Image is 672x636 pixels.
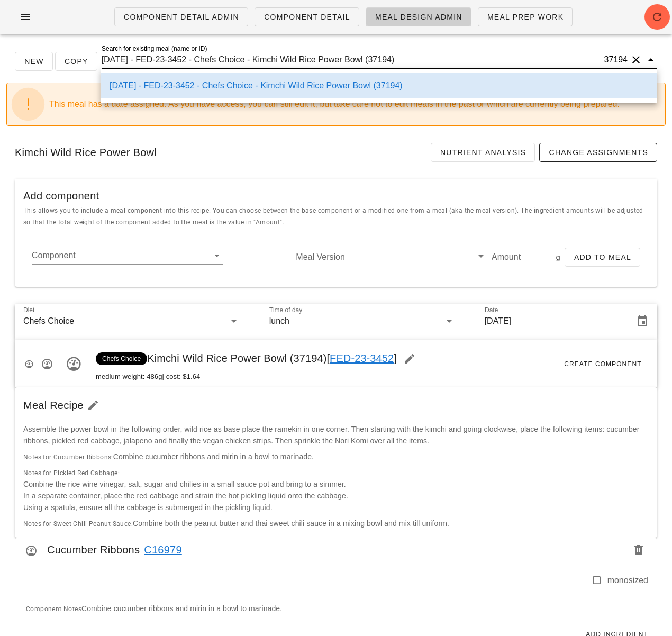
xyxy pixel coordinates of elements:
span: Assemble the power bowl in the following order, wild rice as base place the ramekin in one corner... [23,425,640,445]
div: g [554,250,560,264]
span: Meal Design Admin [375,13,462,21]
span: Combine the rice wine vinegar, salt, sugar and chilies in a small sauce pot and bring to a simmer. [23,480,346,488]
a: Component Detail Admin [114,7,248,26]
a: FED-23-3452 [330,352,394,364]
span: Chefs Choice [102,352,141,365]
span: Notes for Cucumber Ribbons: [23,453,113,461]
button: Copy [55,52,97,71]
button: New [15,52,53,71]
span: Change Assignments [548,148,648,157]
div: DietChefs Choice [23,313,240,330]
span: | cost: $1.64 [162,371,200,382]
span: Notes for Pickled Red Cabbage: [23,469,120,477]
label: monosized [607,575,648,586]
button: Clear Search for existing meal (name or ID) [630,53,642,66]
div: Kimchi Wild Rice Power Bowl [6,134,666,170]
div: Meal Recipe [15,387,657,423]
div: Chefs Choice [23,316,74,326]
label: Search for existing meal (name or ID) [102,45,207,53]
span: [ ] [326,352,397,364]
a: Meal Prep Work [478,7,573,26]
div: Time of daylunch [269,313,456,330]
a: C16979 [140,541,182,558]
span: Notes for Sweet Chili Peanut Sauce: [23,520,133,528]
span: Add to Meal [574,253,631,261]
label: Time of day [269,306,302,314]
span: Component Detail Admin [123,13,239,21]
span: Combine cucumber ribbons and mirin in a bowl to marinade. [81,604,282,613]
span: Kimchi Wild Rice Power Bowl (37194) [96,352,422,364]
span: Combine both the peanut butter and thai sweet chili sauce in a mixing bowl and mix till uniform. [133,519,449,528]
div: This meal has a date assigned. As you have access, you can still edit it, but take care not to ed... [49,98,657,111]
span: Meal Prep Work [487,13,564,21]
div: 37194 [602,54,628,65]
span: This allows you to include a meal component into this recipe. You can choose between the base com... [23,207,643,226]
a: Nutrient Analysis [431,143,535,162]
span: Create Component [564,360,641,368]
div: Meal Version [296,250,487,264]
span: In a separate container, place the red cabbage and strain the hot pickling liquid onto the cabbage. [23,492,348,500]
label: Date [485,306,498,314]
span: Component Detail [264,13,350,21]
a: Meal Design Admin [366,7,471,26]
span: New [24,57,44,66]
div: lunch [269,316,289,326]
div: Cucumber Ribbons [15,538,657,568]
button: Create Component [557,340,648,388]
a: Component Detail [255,7,359,26]
span: Copy [64,57,88,66]
span: Component Notes [26,605,81,613]
div: Add component [15,179,657,204]
span: Nutrient Analysis [440,148,526,157]
span: Combine cucumber ribbons and mirin in a bowl to marinade. [113,452,314,461]
span: Using a spatula, ensure all the cabbage is submerged in the pickling liquid. [23,503,273,512]
input: Search for a meal [102,51,602,68]
div: [DATE] - FED-23-3452 - Chefs Choice - Kimchi Wild Rice Power Bowl (37194) [110,80,649,90]
label: Diet [23,306,34,314]
button: Add to Meal [565,248,640,267]
a: Change Assignments [539,143,657,162]
span: medium weight: 486g [96,371,162,382]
